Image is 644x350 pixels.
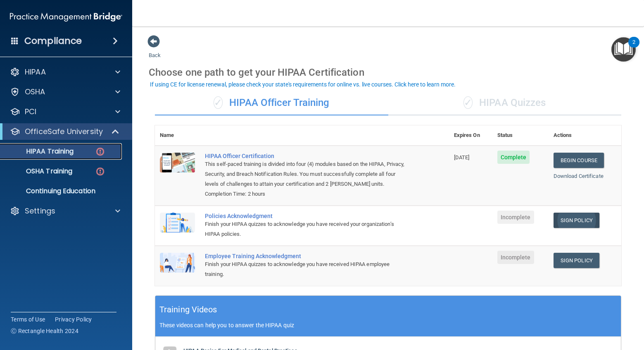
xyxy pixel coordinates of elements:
a: HIPAA [10,67,120,77]
p: HIPAA [25,67,46,77]
img: danger-circle.6113f641.png [95,166,105,177]
span: Incomplete [497,211,534,224]
a: Sign Policy [554,213,599,228]
img: danger-circle.6113f641.png [95,146,105,157]
p: OfficeSafe University [25,127,103,137]
a: Settings [10,206,120,216]
button: If using CE for license renewal, please check your state's requirements for online vs. live cours... [149,80,457,89]
span: Ⓒ Rectangle Health 2024 [11,327,78,335]
a: PCI [10,107,120,117]
div: HIPAA Officer Training [155,91,388,115]
button: Open Resource Center, 2 new notifications [611,37,636,62]
div: Finish your HIPAA quizzes to acknowledge you have received HIPAA employee training. [205,259,408,279]
div: This self-paced training is divided into four (4) modules based on the HIPAA, Privacy, Security, ... [205,159,408,189]
a: HIPAA Officer Certification [205,153,408,159]
img: PMB logo [10,9,122,25]
p: Continuing Education [5,187,118,195]
span: ✓ [214,96,223,109]
th: Status [492,125,549,146]
div: Finish your HIPAA quizzes to acknowledge you have received your organization’s HIPAA policies. [205,219,408,239]
p: Settings [25,206,55,216]
p: These videos can help you to answer the HIPAA quiz [159,322,617,328]
div: HIPAA Quizzes [388,91,622,115]
h5: Training Videos [159,302,217,317]
h4: Compliance [24,35,82,47]
div: Completion Time: 2 hours [205,189,408,199]
th: Name [155,125,200,146]
span: [DATE] [454,154,470,161]
div: If using CE for license renewal, please check your state's requirements for online vs. live cours... [150,82,456,87]
div: Policies Acknowledgment [205,213,408,219]
p: OSHA Training [5,167,72,175]
p: HIPAA Training [5,147,74,156]
p: PCI [25,107,36,117]
a: Terms of Use [11,315,45,324]
a: Begin Course [554,153,604,168]
div: 2 [632,42,635,53]
span: Incomplete [497,251,534,264]
span: Complete [497,151,530,164]
a: Privacy Policy [55,315,92,324]
a: Download Certificate [554,173,604,179]
div: Choose one path to get your HIPAA Certification [149,60,627,84]
th: Actions [549,125,621,146]
span: ✓ [463,96,473,109]
div: Employee Training Acknowledgment [205,253,408,259]
a: OfficeSafe University [10,127,120,137]
th: Expires On [449,125,492,146]
a: OSHA [10,87,120,97]
p: OSHA [25,87,45,97]
a: Sign Policy [554,253,599,268]
a: Back [149,42,161,58]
